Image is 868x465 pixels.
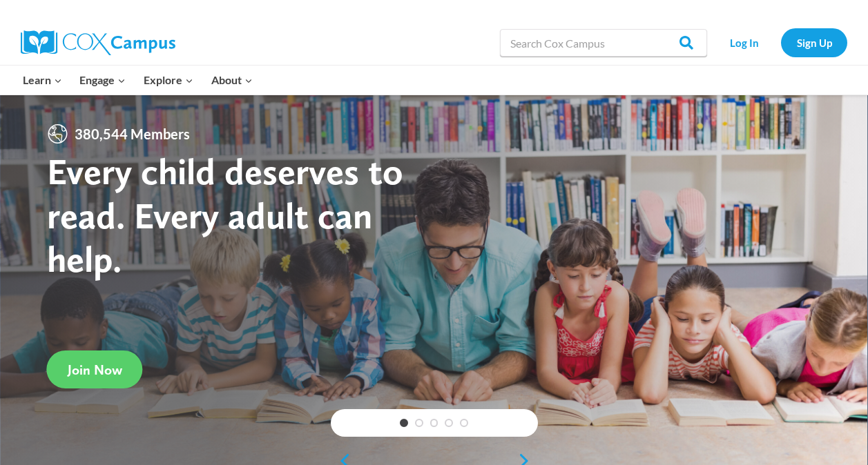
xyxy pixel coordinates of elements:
[144,71,193,89] span: Explore
[714,28,847,57] nav: Secondary Navigation
[69,123,195,145] span: 380,544 Members
[430,419,438,427] a: 3
[445,419,453,427] a: 4
[14,66,261,95] nav: Primary Navigation
[47,149,403,281] strong: Every child deserves to read. Every adult can help.
[47,350,143,388] a: Join Now
[714,28,774,57] a: Log In
[781,28,847,57] a: Sign Up
[400,419,408,427] a: 1
[460,419,468,427] a: 5
[415,419,423,427] a: 2
[23,71,62,89] span: Learn
[211,71,253,89] span: About
[500,29,707,57] input: Search Cox Campus
[68,362,122,378] span: Join Now
[79,71,126,89] span: Engage
[21,30,175,55] img: Cox Campus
